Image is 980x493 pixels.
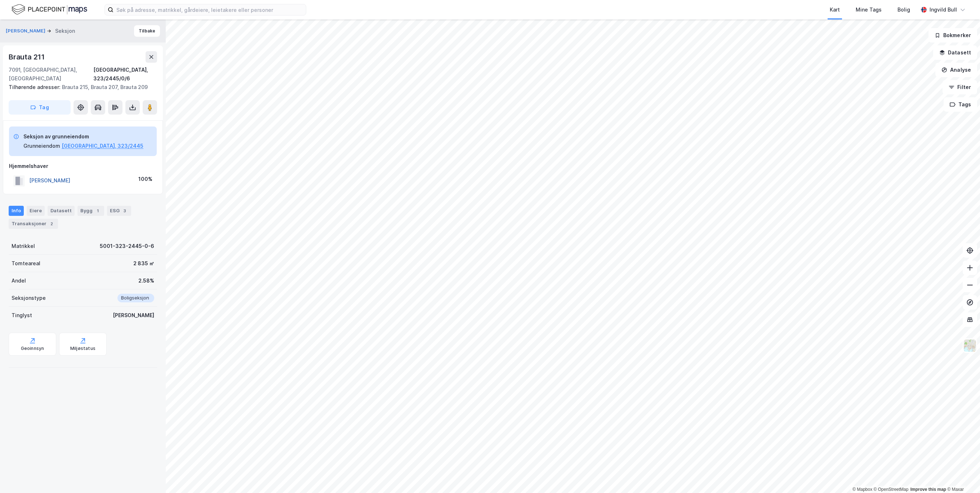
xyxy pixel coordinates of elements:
div: Brauta 215, Brauta 207, Brauta 209 [9,83,151,92]
div: Eiere [27,206,45,216]
iframe: Chat Widget [944,458,980,493]
div: 2 835 ㎡ [133,259,154,268]
div: Kart [830,5,840,14]
a: Improve this map [910,487,946,492]
div: 3 [121,207,128,214]
div: Geoinnsyn [21,346,44,351]
div: Bygg [77,206,104,216]
div: Kontrollprogram for chat [944,458,980,493]
button: [GEOGRAPHIC_DATA], 323/2445 [62,142,143,150]
button: Tilbake [134,25,160,37]
button: Datasett [933,45,977,60]
img: Z [963,339,977,352]
input: Søk på adresse, matrikkel, gårdeiere, leietakere eller personer [113,4,306,15]
div: Transaksjoner [9,219,58,229]
a: Mapbox [852,487,872,492]
div: [PERSON_NAME] [113,311,154,320]
div: Datasett [48,206,75,216]
div: Andel [12,276,26,285]
div: Brauta 211 [9,51,46,63]
button: Tags [944,97,977,112]
div: Info [9,206,24,216]
button: Tag [9,100,71,115]
div: Seksjon [55,27,75,35]
button: Bokmerker [928,28,977,43]
div: 5001-323-2445-0-6 [100,242,154,250]
div: 1 [94,207,101,214]
div: Ingvild Bull [930,5,957,14]
div: Bolig [897,5,910,14]
div: Seksjon av grunneiendom [23,132,143,141]
div: [GEOGRAPHIC_DATA], 323/2445/0/6 [93,66,157,83]
img: logo.f888ab2527a4732fd821a326f86c7f29.svg [12,3,87,16]
div: Hjemmelshaver [9,162,157,170]
div: Grunneiendom [23,142,60,150]
div: 7091, [GEOGRAPHIC_DATA], [GEOGRAPHIC_DATA] [9,66,93,83]
div: 100% [138,175,152,183]
div: Mine Tags [856,5,882,14]
div: Matrikkel [12,242,35,250]
div: 2 [48,220,55,227]
a: OpenStreetMap [874,487,909,492]
div: Seksjonstype [12,294,46,302]
div: ESG [107,206,131,216]
button: [PERSON_NAME] [6,27,47,35]
span: Tilhørende adresser: [9,84,62,90]
button: Filter [943,80,977,94]
button: Analyse [935,63,977,77]
div: 2.58% [138,276,154,285]
div: Tinglyst [12,311,32,320]
div: Tomteareal [12,259,40,268]
div: Miljøstatus [70,346,95,351]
